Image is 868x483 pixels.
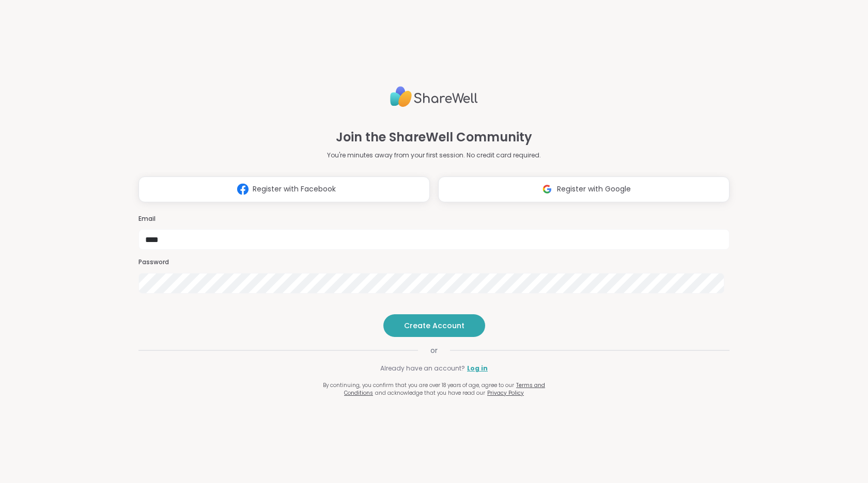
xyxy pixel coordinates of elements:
button: Register with Facebook [138,176,430,202]
p: You're minutes away from your first session. No credit card required. [327,151,541,160]
img: ShareWell Logo [390,82,478,111]
span: Create Account [404,320,464,331]
span: Register with Google [557,184,631,195]
span: or [418,345,450,356]
span: Already have an account? [380,364,465,373]
img: ShareWell Logomark [233,180,253,199]
button: Create Account [383,314,485,337]
a: Privacy Policy [487,389,524,397]
button: Register with Google [438,176,730,202]
h3: Password [138,258,730,267]
h3: Email [138,215,730,223]
img: ShareWell Logomark [537,180,557,199]
a: Log in [467,364,488,373]
h1: Join the ShareWell Community [336,128,532,147]
span: Register with Facebook [253,184,336,195]
a: Terms and Conditions [344,381,545,397]
span: and acknowledge that you have read our [375,389,485,397]
span: By continuing, you confirm that you are over 18 years of age, agree to our [323,381,514,389]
